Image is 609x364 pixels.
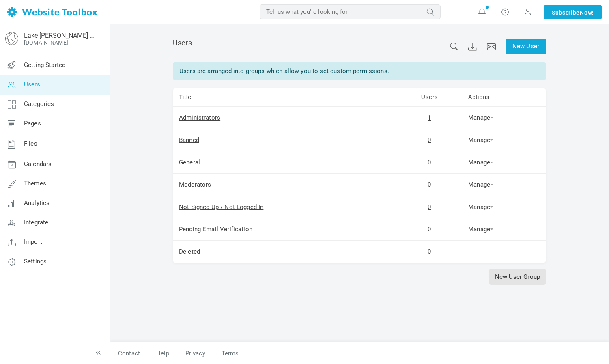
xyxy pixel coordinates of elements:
[24,180,46,187] span: Themes
[506,39,546,54] a: New User
[24,61,65,69] span: Getting Started
[24,81,40,88] span: Users
[544,5,602,19] a: SubscribeNow!
[468,226,493,233] a: Manage
[462,88,546,107] td: Actions
[24,140,37,147] span: Files
[24,219,48,226] span: Integrate
[428,181,431,188] a: 0
[179,136,199,144] a: Banned
[110,347,148,361] a: Contact
[213,347,239,361] a: Terms
[179,248,200,255] a: Deleted
[173,88,397,107] td: Title
[24,258,47,265] span: Settings
[468,114,493,121] a: Manage
[179,181,211,188] a: Moderators
[468,203,493,211] a: Manage
[468,159,493,166] a: Manage
[24,120,41,127] span: Pages
[177,347,213,361] a: Privacy
[24,238,42,246] span: Import
[179,203,263,211] a: Not Signed Up / Not Logged In
[428,248,431,255] a: 0
[24,160,52,168] span: Calendars
[397,88,462,107] td: Users
[148,347,177,361] a: Help
[468,136,493,144] a: Manage
[24,199,49,207] span: Analytics
[173,39,192,47] span: Users
[179,114,220,121] a: Administrators
[428,114,431,121] a: 1
[24,100,54,108] span: Categories
[489,269,546,285] a: New User Group
[428,136,431,144] a: 0
[468,181,493,188] a: Manage
[580,8,594,17] span: Now!
[24,32,95,39] a: Lake [PERSON_NAME] Firefighters Forum | Community Discussions
[179,159,200,166] a: General
[428,159,431,166] a: 0
[260,4,441,19] input: Tell us what you're looking for
[173,62,546,80] div: Users are arranged into groups which allow you to set custom permissions.
[428,203,431,211] a: 0
[428,226,431,233] a: 0
[24,39,68,46] a: [DOMAIN_NAME]
[179,226,252,233] a: Pending Email Verification
[5,32,18,45] img: globe-icon.png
